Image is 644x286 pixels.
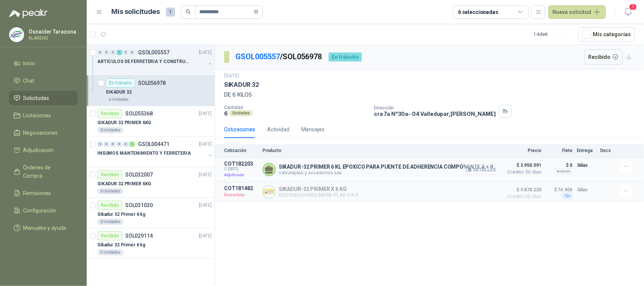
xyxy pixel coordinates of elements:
a: Adjudicación [9,143,78,157]
p: COT182203 [224,161,258,167]
div: Recibido [97,170,122,179]
div: Incluido [555,168,572,174]
p: COT181482 [224,185,258,191]
a: Solicitudes [9,91,78,105]
span: Licitaciones [23,111,51,120]
a: Negociaciones [9,126,78,140]
div: 6 Unidades [97,188,123,194]
p: [DATE] [199,110,212,117]
div: 0 [123,50,129,55]
p: Adjudicada [224,171,258,179]
span: Crédito 30 días [504,170,541,174]
div: 0 [104,141,109,147]
span: Órdenes de Compra [23,163,71,180]
span: Chat [23,77,35,85]
span: close-circle [254,9,258,14]
p: ARTICULOS DE FERRETERIA Y CONSTRUCCION EN GENERAL [97,58,191,65]
span: 1 [629,3,637,11]
a: Manuales y ayuda [9,221,78,235]
p: Sikadur 32 Primer 6 kg [97,211,145,218]
span: close-circle [254,8,258,15]
p: SOL031030 [125,203,153,208]
p: [DATE] [199,202,212,209]
div: 5 Unidades [97,249,123,255]
p: SOL055368 [125,111,153,116]
p: Entrega [577,148,596,153]
p: $ 0 [546,161,572,170]
a: Órdenes de Compra [9,160,78,183]
p: [DATE] [199,49,212,56]
a: Chat [9,74,78,88]
div: Cotizaciones [224,125,255,134]
p: Flete [546,148,572,153]
div: 6 Unidades [97,219,123,225]
div: En tránsito [329,52,362,62]
span: Manuales y ayuda [23,224,66,232]
a: Remisiones [9,186,78,200]
div: 0 [110,50,116,55]
div: Recibido [97,109,122,118]
p: / SOL056978 [235,51,323,63]
div: Recibido [97,201,122,210]
span: Remisiones [23,189,51,197]
p: Producto [263,148,499,153]
img: Company Logo [9,28,24,42]
a: RecibidoSOL031030[DATE] Sikadur 32 Primer 6 kg6 Unidades [87,198,215,228]
p: DISTRIBUCIONES IMPER-PLAK S.A.S [279,192,358,198]
p: cra 7a N°30a- 04 Valledupar , [PERSON_NAME] [374,111,496,117]
p: [DATE] [199,141,212,148]
div: 6 Unidades [97,127,123,133]
a: RecibidoSOL032007[DATE] SIKADUR 32 PRIMER 6KG6 Unidades [87,167,215,198]
div: 0 [129,50,135,55]
p: SIKADUR 32 PRIMER 6KG [97,180,151,188]
p: 3 días [577,185,596,194]
span: Adjudicación [23,146,54,154]
div: 0 [110,141,116,147]
div: Actividad [267,125,289,134]
a: 0 0 0 0 0 1 GSOL004471[DATE] INSUMOS MANTENIMIENTO Y FERRETERIA [97,140,213,164]
p: Cotización [224,148,258,153]
p: Osnaider Tarazona [29,29,76,34]
div: 1 - 6 de 6 [533,28,572,40]
div: 6 seleccionadas [458,8,498,16]
span: Crédito 30 días [504,194,541,199]
p: 3 días [577,161,596,170]
p: GSOL004471 [138,141,169,147]
p: Cantidad [224,105,368,110]
button: 1 [621,5,635,19]
h1: Mis solicitudes [112,6,160,17]
p: valvuniples y accesorios sas [279,170,493,175]
span: C: [DATE] [224,167,258,171]
p: SIKADUR 32 PRIMER 6KG [97,119,151,126]
p: SIKADUR-32 PRIMER 6 KL EPOXICO PARA PUENTE DE ADHERENCIA COMPONENTE A + B [279,164,493,170]
p: [DATE] [199,171,212,178]
p: [DATE] [224,72,239,80]
button: Mís categorías [578,27,635,42]
img: Logo peakr [9,9,48,18]
a: En tránsitoSOL056978SIKADUR 326 Unidades [87,75,215,106]
div: 6 Unidades [106,97,132,103]
div: Mensajes [301,125,324,134]
a: RecibidoSOL029114[DATE] Sikadur 32 Primer 6 kg5 Unidades [87,228,215,259]
p: Precio [504,148,541,153]
div: 1 [117,50,122,55]
span: 1 [166,8,175,17]
p: SOL029114 [125,233,153,238]
p: GSOL005557 [138,50,169,55]
p: SOL056978 [138,80,166,86]
span: Configuración [23,206,57,215]
div: 0 [104,50,109,55]
div: 0 [97,50,103,55]
p: Sikadur 32 Primer 6 kg [97,241,145,249]
p: KLARENS [29,36,76,40]
a: Configuración [9,203,78,218]
div: 0 [117,141,122,147]
button: Nueva solicitud [548,5,606,19]
button: Detalles [464,165,499,175]
div: En tránsito [106,78,135,88]
div: 0 [97,141,103,147]
div: Recibido [97,231,122,240]
span: Solicitudes [23,94,49,102]
span: Inicio [23,59,35,68]
span: Negociaciones [23,129,58,137]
